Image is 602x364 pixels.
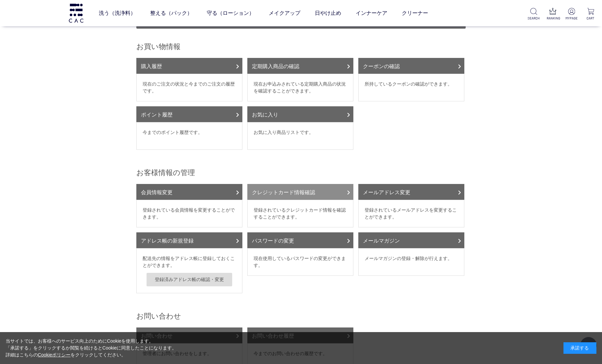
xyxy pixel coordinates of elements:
a: メールマガジン [358,232,464,248]
div: 承諾する [563,342,596,354]
dd: 登録されているメールアドレスを変更することができます。 [358,200,464,227]
a: お問い合わせ履歴 [247,327,353,343]
p: SEARCH [528,16,540,21]
a: 登録済みアドレス帳の確認・変更 [147,273,232,286]
p: RANKING [547,16,559,21]
a: パスワードの変更 [247,232,353,248]
dd: 登録されている会員情報を変更することができます。 [136,200,242,227]
h2: お問い合わせ [136,311,466,321]
dd: 現在お申込みされている定期購入商品の状況を確認することができます。 [247,74,353,101]
p: 配送先の情報をアドレス帳に登録しておくことができます。 [143,255,236,269]
div: 当サイトでは、お客様へのサービス向上のためにCookieを使用します。 「承諾する」をクリックするか閲覧を続けるとCookieに同意したことになります。 詳細はこちらの をクリックしてください。 [6,338,177,358]
dd: 所持しているクーポンの確認ができます。 [358,74,464,101]
p: CART [585,16,597,21]
dd: 登録されているクレジットカード情報を確認することができます。 [247,200,353,227]
h2: お買い物情報 [136,42,466,51]
a: お気に入り [247,106,353,122]
dd: メールマガジンの登録・解除が行えます。 [358,248,464,276]
a: RANKING [547,8,559,21]
a: メールアドレス変更 [358,184,464,200]
a: ポイント履歴 [136,106,242,122]
dd: 現在のご注文の状況と今までのご注文の履歴です。 [136,74,242,101]
a: クレジットカード情報確認 [247,184,353,200]
a: メイクアップ [269,4,300,22]
a: 洗う（洗浄料） [99,4,136,22]
a: 日やけ止め [315,4,341,22]
img: logo [68,4,84,22]
a: クリーナー [402,4,428,22]
dd: 現在使用しているパスワードの変更ができます。 [247,248,353,276]
a: クーポンの確認 [358,58,464,74]
a: CART [585,8,597,21]
dd: お気に入り商品リストです。 [247,122,353,150]
a: インナーケア [356,4,387,22]
a: Cookieポリシー [38,352,71,357]
a: 会員情報変更 [136,184,242,200]
a: お問い合わせ [136,327,242,343]
a: SEARCH [528,8,540,21]
a: アドレス帳の新規登録 [136,232,242,248]
a: 定期購入商品の確認 [247,58,353,74]
dd: 今までのポイント履歴です。 [136,122,242,150]
a: MYPAGE [565,8,578,21]
h2: お客様情報の管理 [136,168,466,177]
a: 整える（パック） [150,4,192,22]
a: 購入履歴 [136,58,242,74]
p: MYPAGE [565,16,578,21]
a: 守る（ローション） [207,4,254,22]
